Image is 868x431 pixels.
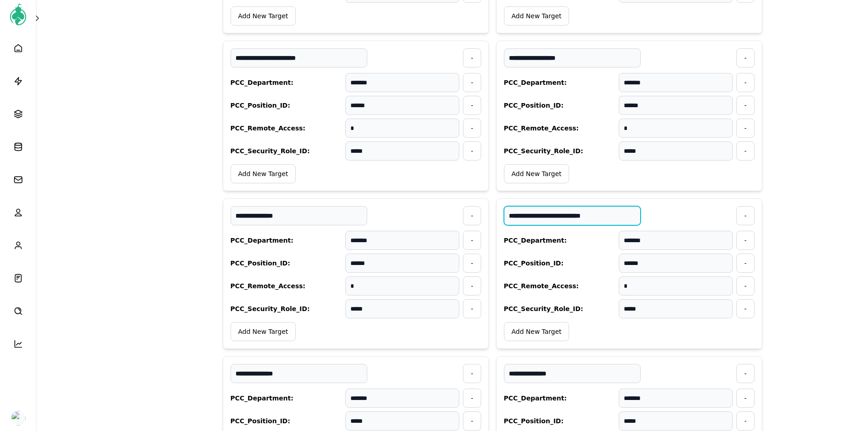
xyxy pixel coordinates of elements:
[471,416,473,426] span: -
[744,236,746,245] span: -
[736,119,754,138] button: -
[736,364,754,383] button: -
[736,276,754,296] button: -
[231,281,306,291] span: PCC_Remote_Access :
[736,254,754,273] button: -
[744,369,746,378] span: -
[744,394,746,403] span: -
[238,327,288,336] span: Add New Target
[504,416,564,426] span: PCC_Position_ID :
[504,101,564,110] span: PCC_Position_ID :
[744,53,746,62] span: -
[463,389,481,408] button: -
[504,394,567,403] span: PCC_Department :
[238,11,288,21] span: Add New Target
[744,259,746,268] span: -
[744,416,746,426] span: -
[231,394,293,403] span: PCC_Department :
[504,124,579,133] span: PCC_Remote_Access :
[231,304,310,313] span: PCC_Security_Role_ID :
[744,304,746,313] span: -
[231,164,296,183] button: Add New Target
[238,169,288,178] span: Add New Target
[736,389,754,408] button: -
[471,53,473,62] span: -
[736,48,754,68] button: -
[231,146,310,156] span: PCC_Security_Role_ID :
[231,78,293,87] span: PCC_Department :
[736,411,754,431] button: -
[736,96,754,115] button: -
[463,411,481,431] button: -
[471,101,473,110] span: -
[471,78,473,87] span: -
[504,304,583,313] span: PCC_Security_Role_ID :
[463,119,481,138] button: -
[744,281,746,291] span: -
[744,146,746,156] span: -
[504,78,567,87] span: PCC_Department :
[463,299,481,318] button: -
[512,327,562,336] span: Add New Target
[744,211,746,220] span: -
[231,124,306,133] span: PCC_Remote_Access :
[736,141,754,161] button: -
[463,73,481,92] button: -
[231,6,296,26] button: Add New Target
[512,11,562,21] span: Add New Target
[744,124,746,133] span: -
[231,236,293,245] span: PCC_Department :
[504,236,567,245] span: PCC_Department :
[504,322,570,341] button: Add New Target
[463,254,481,273] button: -
[471,146,473,156] span: -
[504,259,564,268] span: PCC_Position_ID :
[512,169,562,178] span: Add New Target
[231,101,290,110] span: PCC_Position_ID :
[736,73,754,92] button: -
[504,281,579,291] span: PCC_Remote_Access :
[231,259,290,268] span: PCC_Position_ID :
[471,259,473,268] span: -
[231,416,290,426] span: PCC_Position_ID :
[504,6,570,26] button: Add New Target
[463,141,481,161] button: -
[463,231,481,250] button: -
[471,236,473,245] span: -
[744,78,746,87] span: -
[463,206,481,225] button: -
[471,304,473,313] span: -
[463,364,481,383] button: -
[463,48,481,68] button: -
[231,322,296,341] button: Add New Target
[463,276,481,296] button: -
[504,164,570,183] button: Add New Target
[736,231,754,250] button: -
[504,146,583,156] span: PCC_Security_Role_ID :
[736,206,754,225] button: -
[736,299,754,318] button: -
[471,394,473,403] span: -
[471,369,473,378] span: -
[7,4,29,26] img: AccessGenie Logo
[471,211,473,220] span: -
[471,124,473,133] span: -
[471,281,473,291] span: -
[744,101,746,110] span: -
[463,96,481,115] button: -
